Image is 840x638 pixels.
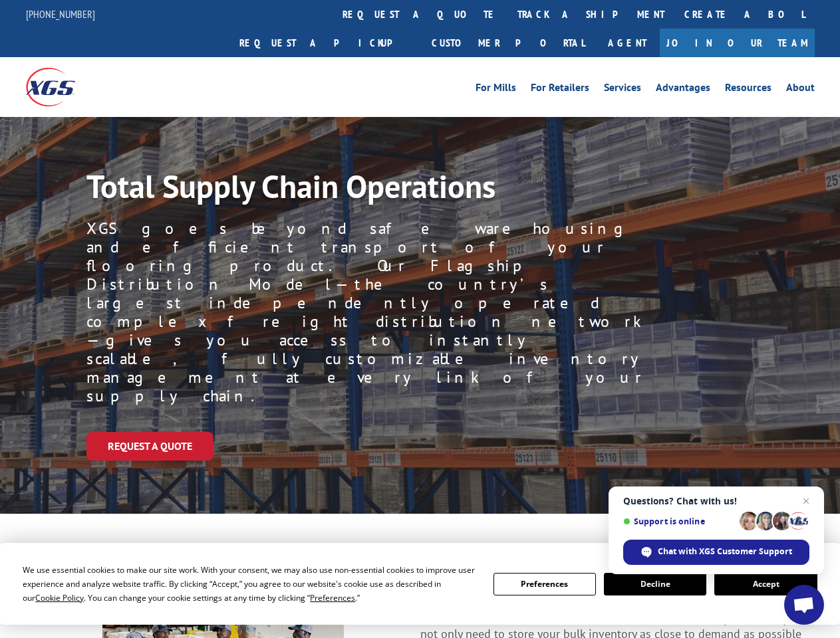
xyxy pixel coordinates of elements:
span: Questions? Chat with us! [623,496,809,506]
span: Cookie Policy [35,592,84,603]
p: XGS goes beyond safe warehousing and efficient transport of your flooring product. Our Flagship D... [86,219,644,405]
button: Decline [604,573,706,595]
a: For Mills [476,82,516,97]
a: Advantages [656,82,710,97]
a: About [786,82,815,97]
h1: Total Supply Chain Operations [86,170,625,209]
a: Open chat [784,585,824,625]
span: Preferences [310,592,355,603]
a: Customer Portal [422,29,595,57]
a: Services [604,82,641,97]
a: Resources [725,82,771,97]
a: Request a pickup [229,29,422,57]
span: Chat with XGS Customer Support [658,546,792,558]
a: Agent [595,29,660,57]
a: [PHONE_NUMBER] [26,7,95,21]
div: We use essential cookies to make our site work. With your consent, we may also use non-essential ... [23,563,477,605]
span: Chat with XGS Customer Support [623,540,809,565]
span: Support is online [623,516,735,526]
button: Preferences [493,573,596,595]
a: For Retailers [531,82,589,97]
a: Join Our Team [660,29,815,57]
a: Request a Quote [86,432,213,461]
button: Accept [714,573,817,595]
